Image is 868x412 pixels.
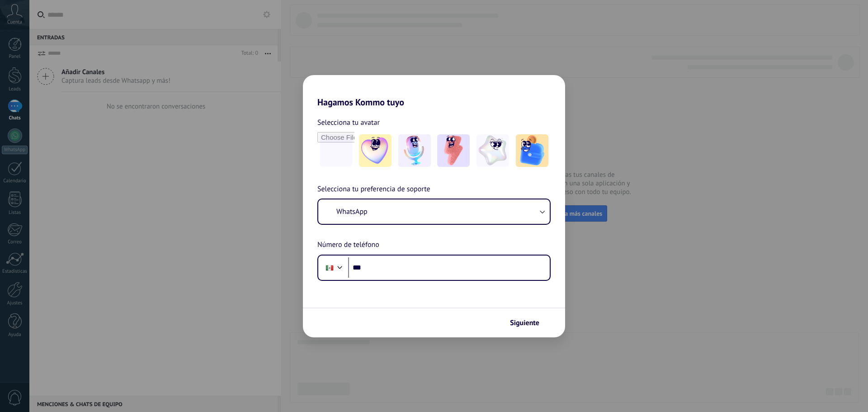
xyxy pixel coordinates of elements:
span: WhatsApp [336,207,368,216]
button: WhatsApp [318,199,550,224]
img: -3.jpeg [437,134,470,167]
div: Mexico: + 52 [321,258,338,277]
img: -5.jpeg [516,134,548,167]
img: -1.jpeg [359,134,392,167]
span: Siguiente [510,320,539,326]
span: Selecciona tu preferencia de soporte [317,184,430,195]
h2: Hagamos Kommo tuyo [303,75,565,108]
img: -4.jpeg [476,134,509,167]
span: Número de teléfono [317,239,379,251]
button: Siguiente [506,315,552,331]
span: Selecciona tu avatar [317,117,380,128]
img: -2.jpeg [398,134,431,167]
